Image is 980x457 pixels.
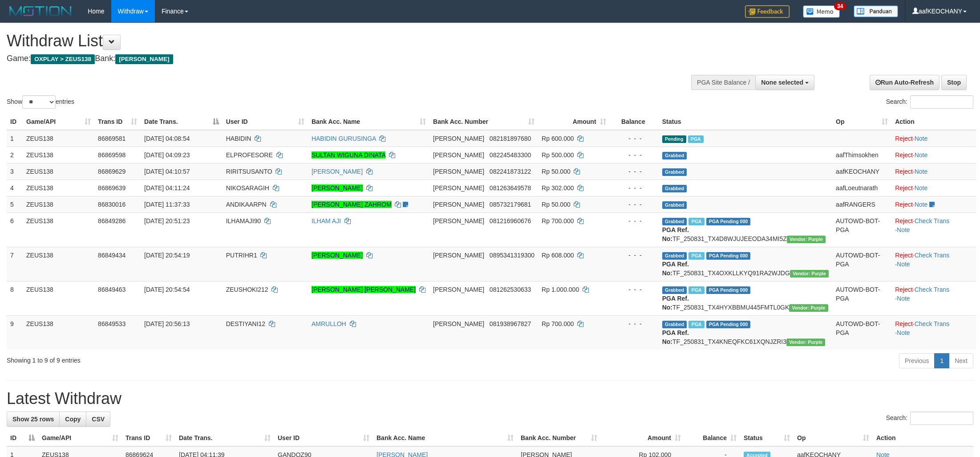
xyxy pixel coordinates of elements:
th: Bank Acc. Name: activate to sort column ascending [373,430,517,446]
span: [DATE] 20:51:23 [144,217,190,224]
span: [PERSON_NAME] [433,286,484,293]
td: 9 [7,315,23,350]
input: Search: [910,412,973,425]
div: - - - [613,151,655,159]
span: [DATE] 04:11:24 [144,184,190,192]
td: · · [891,281,976,315]
td: TF_250831_TX4OXKLLKYQ91RA2WJDG [659,247,832,281]
span: 86849463 [98,286,126,293]
a: Check Trans [915,217,950,224]
span: 86869629 [98,168,126,175]
a: Check Trans [915,320,950,327]
span: Show 25 rows [12,416,54,423]
div: PGA Site Balance / [691,75,755,90]
a: Copy [59,412,86,427]
td: 2 [7,147,23,163]
span: 86849286 [98,217,126,224]
span: Copy 081938967827 to clipboard [490,320,531,327]
span: Rp 700.000 [542,217,574,224]
span: Grabbed [662,286,687,294]
span: HABIDIN [226,135,251,142]
span: Marked by aafRornrotha [688,218,704,225]
label: Search: [886,412,973,425]
span: [PERSON_NAME] [433,135,484,142]
span: 86849533 [98,320,126,327]
span: [DATE] 04:09:23 [144,151,190,159]
a: Reject [895,217,913,224]
select: Showentries [22,95,56,109]
td: aafKEOCHANY [832,163,891,180]
label: Search: [886,95,973,109]
td: · [891,163,976,180]
td: 8 [7,281,23,315]
h1: Withdraw List [7,32,644,50]
a: Show 25 rows [7,412,60,427]
span: [PERSON_NAME] [433,320,484,327]
span: ZEUSHOKI212 [226,286,268,293]
div: - - - [613,216,655,225]
th: Action [891,114,976,130]
span: Marked by aafchomsokheang [688,135,704,143]
td: ZEUS138 [23,147,94,163]
span: [PERSON_NAME] [433,184,484,192]
span: ANDIKAARPN [226,201,267,208]
a: SULTAN WIGUNA DINATA [312,151,385,159]
span: Marked by aafRornrotha [688,321,704,328]
th: Status [659,114,832,130]
a: Reject [895,151,913,159]
b: PGA Ref. No: [662,329,689,345]
label: Show entries [7,95,74,109]
span: Grabbed [662,321,687,328]
span: Rp 1.000.000 [542,286,579,293]
span: Marked by aafRornrotha [688,286,704,294]
a: Note [915,151,928,159]
div: - - - [613,200,655,209]
th: Balance [610,114,659,130]
span: Copy 081263649578 to clipboard [490,184,531,192]
span: Rp 500.000 [542,151,574,159]
span: Rp 600.000 [542,135,574,142]
span: Grabbed [662,168,687,176]
th: Bank Acc. Name: activate to sort column ascending [308,114,429,130]
a: Note [897,226,910,233]
a: Previous [899,353,935,368]
span: Vendor URL: https://trx4.1velocity.biz [787,236,826,243]
td: ZEUS138 [23,212,94,247]
td: 7 [7,247,23,281]
span: None selected [761,79,803,86]
span: Copy 085732179681 to clipboard [490,201,531,208]
b: PGA Ref. No: [662,261,689,277]
span: ILHAMAJI90 [226,217,261,224]
a: Stop [941,75,967,90]
span: 86869639 [98,184,126,192]
span: OXPLAY > ZEUS138 [31,54,95,64]
span: Vendor URL: https://trx4.1velocity.biz [786,339,825,346]
a: [PERSON_NAME] [312,184,363,192]
span: Vendor URL: https://trx4.1velocity.biz [789,304,828,312]
a: [PERSON_NAME] [312,168,363,175]
span: PGA Pending [706,252,751,260]
img: MOTION_logo.png [7,4,74,18]
span: CSV [92,416,105,423]
span: PGA Pending [706,286,751,294]
span: 86849434 [98,252,126,259]
a: Reject [895,184,913,192]
a: Note [897,295,910,302]
button: None selected [755,75,814,90]
td: 1 [7,130,23,147]
a: CSV [86,412,110,427]
span: [DATE] 20:54:54 [144,286,190,293]
a: Reject [895,252,913,259]
th: Trans ID: activate to sort column ascending [94,114,141,130]
span: Rp 302.000 [542,184,574,192]
div: - - - [613,184,655,192]
span: [DATE] 20:56:13 [144,320,190,327]
span: [DATE] 20:54:19 [144,252,190,259]
td: 3 [7,163,23,180]
span: NIKOSARAGIH [226,184,269,192]
th: Action [873,430,973,446]
th: Amount: activate to sort column ascending [601,430,684,446]
a: [PERSON_NAME] ZAHROM [312,201,392,208]
td: aafThimsokhen [832,147,891,163]
input: Search: [910,95,973,109]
